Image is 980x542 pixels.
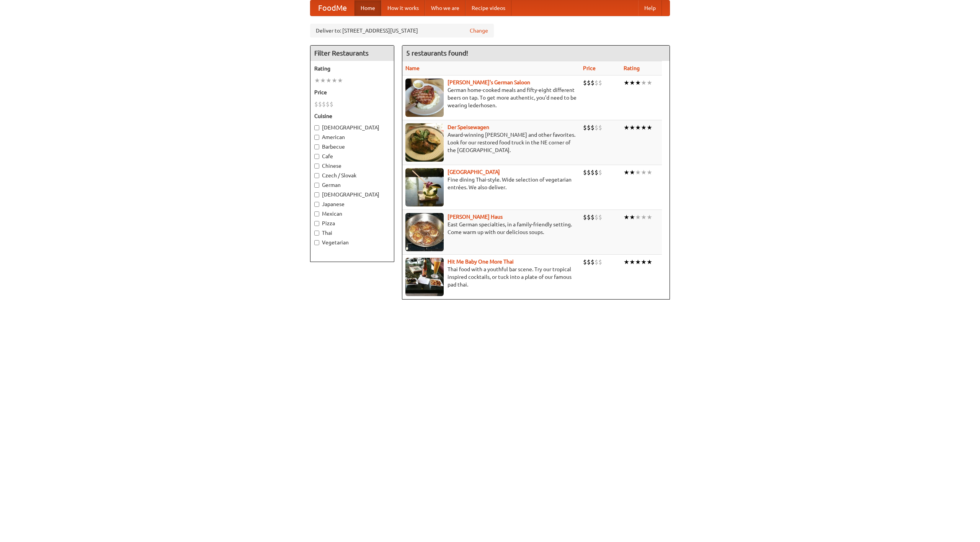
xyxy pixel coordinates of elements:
a: Recipe videos [465,0,511,16]
li: $ [598,258,602,266]
li: $ [322,100,326,108]
li: ★ [641,168,647,177]
li: $ [595,258,598,266]
li: $ [326,100,330,108]
li: ★ [635,79,641,87]
li: ★ [332,76,337,85]
li: $ [583,213,587,221]
li: ★ [314,76,320,85]
input: Czech / Slovak [314,173,319,178]
a: How it works [381,0,425,16]
label: Mexican [314,210,390,218]
li: ★ [629,168,635,177]
a: Hit Me Baby One More Thai [448,259,514,265]
li: $ [587,123,591,132]
a: FoodMe [310,0,354,16]
input: Cafe [314,154,319,159]
a: Rating [624,65,640,71]
li: ★ [641,123,647,132]
input: Barbecue [314,144,319,149]
li: ★ [629,258,635,266]
li: $ [598,168,602,177]
ng-pluralize: 5 restaurants found! [406,49,468,57]
h5: Rating [314,65,390,72]
input: Chinese [314,164,319,169]
a: [GEOGRAPHIC_DATA] [448,169,500,175]
li: ★ [624,123,629,132]
li: $ [591,79,595,87]
label: Cafe [314,152,390,160]
p: Fine dining Thai-style. Wide selection of vegetarian entrées. We also deliver. [405,176,577,191]
input: [DEMOGRAPHIC_DATA] [314,192,319,197]
li: $ [330,100,333,108]
li: ★ [635,213,641,221]
img: kohlhaus.jpg [405,213,444,251]
li: $ [598,213,602,221]
li: $ [595,168,598,177]
li: ★ [337,76,343,85]
img: esthers.jpg [405,79,444,117]
li: ★ [624,213,629,221]
a: [PERSON_NAME] Haus [448,214,503,220]
li: ★ [635,168,641,177]
li: $ [591,168,595,177]
li: ★ [635,258,641,266]
li: $ [583,258,587,266]
li: $ [587,79,591,87]
li: ★ [629,123,635,132]
li: $ [598,79,602,87]
label: Japanese [314,200,390,208]
li: $ [583,123,587,132]
input: Vegetarian [314,240,319,245]
li: ★ [641,213,647,221]
input: Mexican [314,211,319,216]
label: [DEMOGRAPHIC_DATA] [314,124,390,131]
a: Der Speisewagen [448,124,489,130]
a: Price [583,65,596,71]
li: ★ [326,76,332,85]
a: [PERSON_NAME]'s German Saloon [448,79,530,85]
p: Thai food with a youthful bar scene. Try our tropical inspired cocktails, or tuck into a plate of... [405,265,577,288]
label: Pizza [314,219,390,227]
li: ★ [641,258,647,266]
li: ★ [624,258,629,266]
li: $ [595,213,598,221]
a: Name [405,65,420,71]
img: speisewagen.jpg [405,123,444,162]
li: $ [583,79,587,87]
h4: Filter Restaurants [310,46,394,61]
li: $ [583,168,587,177]
li: $ [587,213,591,221]
li: ★ [641,79,647,87]
a: Who we are [425,0,465,16]
li: ★ [647,123,652,132]
li: ★ [647,79,652,87]
li: ★ [624,79,629,87]
li: ★ [647,258,652,266]
li: ★ [320,76,326,85]
li: ★ [647,168,652,177]
input: Thai [314,231,319,236]
label: German [314,181,390,189]
h5: Cuisine [314,112,390,120]
label: [DEMOGRAPHIC_DATA] [314,191,390,198]
input: German [314,183,319,188]
input: American [314,135,319,140]
li: ★ [629,79,635,87]
p: German home-cooked meals and fifty-eight different beers on tap. To get more authentic, you'd nee... [405,86,577,109]
li: ★ [635,123,641,132]
li: $ [598,123,602,132]
a: Help [638,0,662,16]
li: ★ [629,213,635,221]
input: [DEMOGRAPHIC_DATA] [314,125,319,130]
input: Japanese [314,202,319,207]
p: Award-winning [PERSON_NAME] and other favorites. Look for our restored food truck in the NE corne... [405,131,577,154]
label: Vegetarian [314,239,390,246]
li: $ [595,123,598,132]
img: satay.jpg [405,168,444,206]
p: East German specialties, in a family-friendly setting. Come warm up with our delicious soups. [405,221,577,236]
li: $ [314,100,318,108]
li: ★ [624,168,629,177]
